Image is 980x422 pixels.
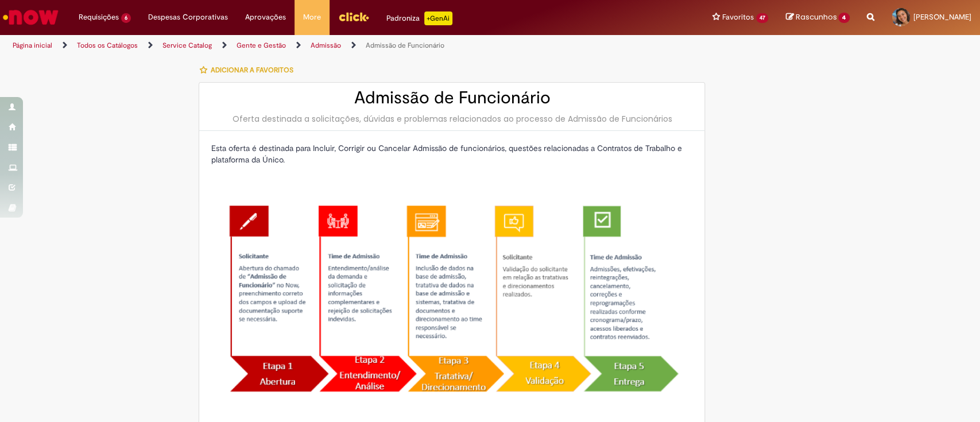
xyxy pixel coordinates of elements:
[424,11,452,25] p: +GenAi
[1,6,60,29] img: ServiceNow
[13,41,52,50] a: Página inicial
[338,8,369,25] img: click_logo_yellow_360x200.png
[9,35,645,56] ul: Trilhas de página
[77,41,138,50] a: Todos os Catálogos
[795,11,836,22] span: Rascunhos
[303,11,321,23] span: More
[148,11,228,23] span: Despesas Corporativas
[722,11,754,23] span: Favoritos
[913,12,971,22] span: [PERSON_NAME]
[237,41,286,50] a: Gente e Gestão
[756,13,769,23] span: 47
[199,58,299,82] button: Adicionar a Favoritos
[121,13,131,23] span: 6
[79,11,119,23] span: Requisições
[366,41,444,50] a: Admissão de Funcionário
[211,88,693,107] h2: Admissão de Funcionário
[245,11,286,23] span: Aprovações
[162,41,212,50] a: Service Catalog
[838,13,850,23] span: 4
[211,142,693,165] p: Esta oferta é destinada para Incluir, Corrigir ou Cancelar Admissão de funcionários, questões rel...
[211,113,693,125] div: Oferta destinada a solicitações, dúvidas e problemas relacionados ao processo de Admissão de Func...
[785,12,850,23] a: Rascunhos
[386,11,452,25] div: Padroniza
[210,65,293,75] span: Adicionar a Favoritos
[311,41,341,50] a: Admissão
